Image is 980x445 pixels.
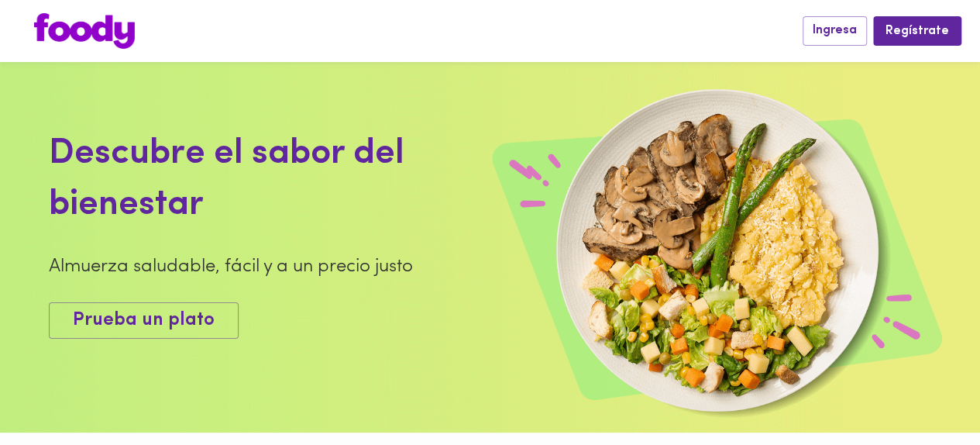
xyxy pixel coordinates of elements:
span: Ingresa [813,23,857,38]
div: Descubre el sabor del bienestar [49,129,441,231]
button: Regístrate [873,16,961,45]
iframe: Messagebird Livechat Widget [890,355,965,429]
button: Ingresa [803,16,867,45]
div: Almuerza saludable, fácil y a un precio justo [49,254,441,280]
span: Prueba un plato [73,309,215,332]
button: Prueba un plato [49,302,239,339]
img: logo.png [34,13,135,49]
span: Regístrate [885,24,949,39]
